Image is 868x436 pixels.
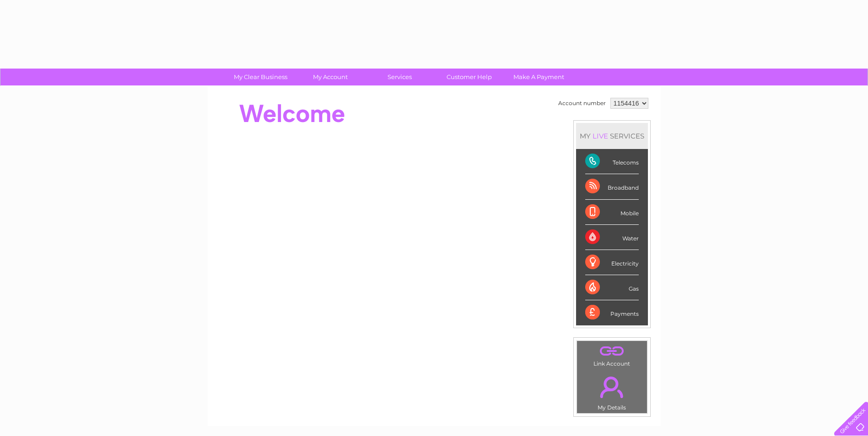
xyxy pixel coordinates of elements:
a: My Clear Business [223,69,298,85]
td: Link Account [577,340,647,369]
div: Payments [585,300,639,325]
td: Account number [556,96,608,111]
a: . [579,343,645,359]
div: Telecoms [585,149,639,174]
a: My Account [292,69,368,85]
div: Water [585,225,639,250]
div: Gas [585,275,639,300]
div: Broadband [585,174,639,199]
td: My Details [577,369,647,414]
div: MY SERVICES [576,123,648,149]
a: Customer Help [431,69,507,85]
a: Services [362,69,437,85]
div: Electricity [585,250,639,275]
div: Mobile [585,200,639,225]
a: . [579,371,645,403]
a: Make A Payment [501,69,577,85]
div: LIVE [591,132,610,140]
